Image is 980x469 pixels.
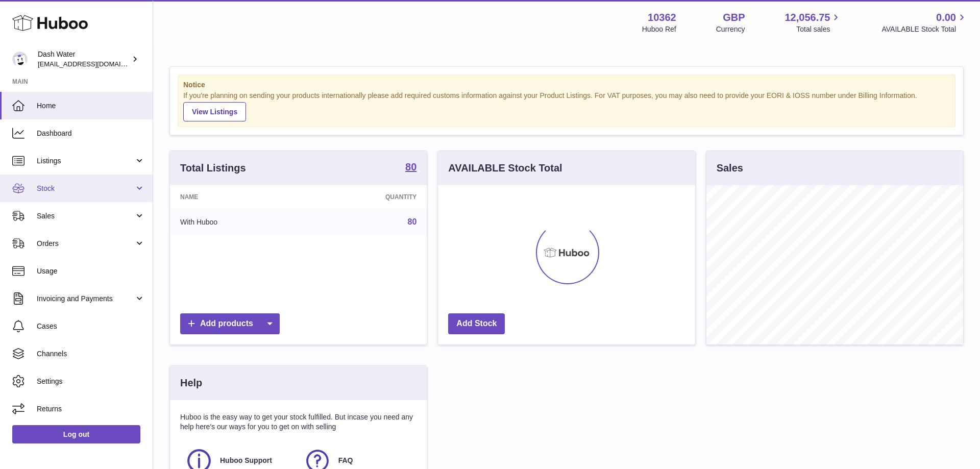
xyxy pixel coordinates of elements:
span: Home [37,101,145,111]
div: Dash Water [38,50,130,69]
td: With Huboo [170,209,306,235]
span: Total sales [796,24,842,34]
a: 12,056.75 Total sales [785,11,842,34]
img: orders@dash-water.com [12,52,28,67]
th: Name [170,185,306,209]
span: Dashboard [37,129,145,138]
strong: Notice [183,80,950,90]
div: Currency [716,24,745,34]
span: Returns [37,404,145,414]
span: Channels [37,349,145,359]
h3: AVAILABLE Stock Total [448,161,562,175]
a: Add products [180,313,280,334]
span: Listings [37,156,134,166]
span: 12,056.75 [785,11,830,24]
a: 0.00 AVAILABLE Stock Total [881,11,968,34]
span: Orders [37,239,134,249]
div: If you're planning on sending your products internationally please add required customs informati... [183,91,950,121]
span: FAQ [338,456,353,465]
th: Quantity [306,185,427,209]
span: Settings [37,377,145,386]
div: Huboo Ref [642,24,676,34]
span: AVAILABLE Stock Total [881,24,968,34]
span: Usage [37,266,145,276]
a: Log out [12,425,140,443]
strong: 80 [405,162,416,172]
a: View Listings [183,102,246,121]
h3: Total Listings [180,161,246,175]
span: Huboo Support [220,456,272,465]
span: Cases [37,322,145,331]
strong: GBP [723,11,745,24]
span: Sales [37,211,134,221]
a: 80 [405,162,416,174]
h3: Help [180,376,202,390]
span: Stock [37,184,134,193]
h3: Sales [717,161,743,175]
a: Add Stock [448,313,505,334]
p: Huboo is the easy way to get your stock fulfilled. But incase you need any help here's our ways f... [180,412,416,432]
strong: 10362 [648,11,676,24]
span: 0.00 [936,11,956,24]
a: 80 [408,217,417,226]
span: Invoicing and Payments [37,294,134,304]
span: [EMAIL_ADDRESS][DOMAIN_NAME] [38,60,150,68]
